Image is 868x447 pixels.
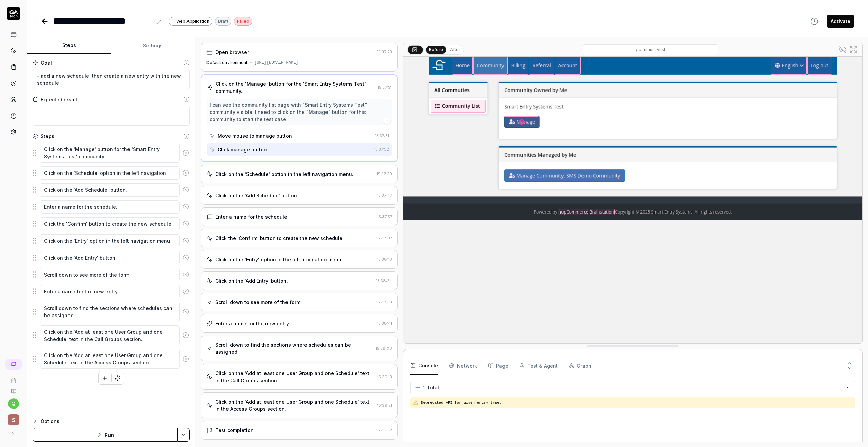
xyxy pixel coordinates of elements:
button: View version history [806,15,823,28]
time: 15:39:13 [377,374,392,379]
div: Suggestions [33,233,190,248]
button: Remove step [180,251,192,264]
a: Book a call with us [3,372,24,383]
button: Console [410,356,438,375]
time: 15:38:41 [377,321,392,326]
button: Remove step [180,217,192,230]
button: Remove step [180,305,192,319]
button: Remove step [180,268,192,281]
div: Suggestions [33,142,190,163]
button: Run [33,428,178,442]
button: Remove step [180,234,192,247]
time: 15:37:32 [374,147,389,152]
time: 15:37:39 [377,171,392,176]
div: Scroll down to find the sections where schedules can be assigned. [215,341,373,355]
div: Suggestions [33,217,190,231]
div: Steps [41,133,54,140]
div: Suggestions [33,348,190,369]
button: Test & Agent [519,356,558,375]
div: Options [41,417,190,425]
button: Steps [27,38,111,54]
button: Show all interative elements [837,44,848,55]
pre: Deprecated API for given entry type. [421,400,853,406]
div: Click on the 'Manage' button for the 'Smart Entry Systems Test' community. [216,80,375,95]
div: I can see the community list page with "Smart Entry Systems Test" community visible. I need to cl... [210,101,389,123]
a: Documentation [3,383,24,394]
div: Suggestions [33,166,190,180]
div: Suggestions [33,325,190,346]
div: Test completion [215,427,254,434]
button: S [3,409,24,427]
button: Remove step [180,328,192,342]
div: Enter a name for the schedule. [215,213,289,220]
a: Web Application [169,17,212,26]
button: After [447,46,463,54]
button: Remove step [180,166,192,180]
time: 15:37:23 [377,49,392,54]
button: Move mouse to manage button15:37:31 [207,129,392,142]
div: Expected result [41,96,77,103]
time: 15:39:32 [376,428,392,432]
div: Goal [41,59,52,66]
div: Suggestions [33,200,190,214]
time: 15:37:57 [377,214,392,219]
button: Page [488,356,508,375]
button: Network [449,356,477,375]
button: Remove step [180,200,192,214]
time: 15:38:24 [376,278,392,283]
div: Suggestions [33,183,190,197]
div: Click on the 'Add Schedule' button. [215,192,298,199]
span: Web Application [176,18,209,24]
button: q [8,398,19,409]
div: Click on the 'Add at least one User Group and one Schedule' text in the Access Groups section. [215,398,375,412]
button: Before [426,46,446,53]
div: [URL][DOMAIN_NAME] [254,60,298,66]
span: S [8,414,19,425]
time: 15:39:21 [377,403,392,408]
time: 15:38:33 [376,300,392,304]
div: Draft [215,17,231,26]
time: 15:38:16 [377,257,392,262]
div: Click on the 'Add at least one User Group and one Schedule' text in the Call Groups section. [215,370,375,384]
div: Open browser [215,48,249,56]
div: Default environment [206,60,248,66]
button: Activate [827,15,854,28]
time: 15:37:31 [375,133,389,138]
time: 15:39:06 [376,346,392,351]
div: Click on the 'Schedule' option in the left navigation menu. [215,170,353,178]
div: Click manage button [218,146,267,153]
div: Suggestions [33,284,190,299]
div: Suggestions [33,267,190,282]
button: Remove step [180,183,192,197]
button: Remove step [180,352,192,366]
div: Suggestions [33,250,190,265]
button: Graph [569,356,591,375]
div: Click on the 'Entry' option in the left navigation menu. [215,256,343,263]
button: Remove step [180,285,192,298]
button: Settings [111,38,195,54]
div: Click on the 'Add Entry' button. [215,277,288,284]
button: Click manage button15:37:32 [207,143,392,156]
div: Move mouse to manage button [218,132,292,139]
button: Remove step [180,146,192,160]
button: Open in full screen [848,44,859,55]
time: 15:37:31 [378,85,392,90]
button: Options [33,417,190,425]
div: Enter a name for the new entry. [215,320,290,327]
time: 15:38:07 [376,236,392,240]
div: Failed [234,17,252,26]
div: Click the 'Confirm' button to create the new schedule. [215,235,344,242]
img: Screenshot [403,57,862,343]
div: Scroll down to see more of the form. [215,299,302,306]
a: New conversation [5,359,22,370]
div: Suggestions [33,301,190,322]
time: 15:37:47 [377,193,392,198]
